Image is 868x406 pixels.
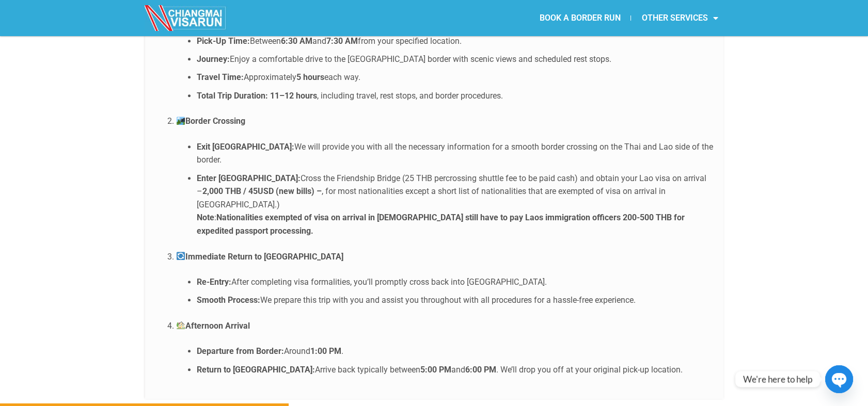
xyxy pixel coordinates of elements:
[270,91,317,101] strong: 11–12 hours
[529,6,630,30] a: BOOK A BORDER RUN
[631,6,728,30] a: OTHER SERVICES
[197,36,250,46] strong: Pick-Up Time:
[420,365,451,375] strong: 5:00 PM
[197,172,713,238] li: Cross the Friendship Bridge (25 THB percrossing shuttle fee to be paid cash) and obtain your Lao ...
[465,365,496,375] strong: 6:00 PM
[197,72,244,82] strong: Travel Time:
[176,321,250,331] strong: Afternoon Arrival
[177,117,185,125] img: 🏞️
[326,36,358,46] strong: 7:30 AM
[244,72,296,82] span: Approximately
[176,252,343,262] strong: Immediate Return to [GEOGRAPHIC_DATA]
[296,72,324,82] strong: 5 hours
[197,345,713,358] li: Around .
[197,294,713,307] li: We prepare this trip with you and assist you throughout with all procedures for a hassle-free exp...
[197,54,230,64] strong: Journey:
[202,186,322,196] strong: 2,000 THB / 45USD (new bills) –
[197,173,301,183] strong: Enter [GEOGRAPHIC_DATA]:
[177,252,185,260] img: 🔄
[324,72,360,82] span: each way.
[197,213,214,222] strong: Note
[197,53,713,66] li: Enjoy a comfortable drive to the [GEOGRAPHIC_DATA] border with scenic views and scheduled rest st...
[176,116,245,126] strong: Border Crossing
[197,140,713,167] li: We will provide you with all the necessary information for a smooth border crossing on the Thai a...
[197,275,713,289] li: After completing visa formalities, you’ll promptly cross back into [GEOGRAPHIC_DATA].
[197,91,268,101] strong: Total Trip Duration:
[197,365,315,375] strong: Return to [GEOGRAPHIC_DATA]:
[197,363,713,377] li: Arrive back typically between and . We’ll drop you off at your original pick-up location.
[310,346,341,356] strong: 1:00 PM
[197,35,713,48] li: Between and from your specified location.
[197,277,231,287] strong: Re-Entry:
[197,295,260,305] strong: Smooth Process:
[317,91,503,101] span: , including travel, rest stops, and border procedures.
[197,346,284,356] strong: Departure from Border:
[434,6,728,30] nav: Menu
[177,321,185,329] img: 🏡
[281,36,312,46] strong: 6:30 AM
[197,142,294,152] strong: Exit [GEOGRAPHIC_DATA]:
[197,213,685,236] strong: Nationalities exempted of visa on arrival in [DEMOGRAPHIC_DATA] still have to pay Laos immigratio...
